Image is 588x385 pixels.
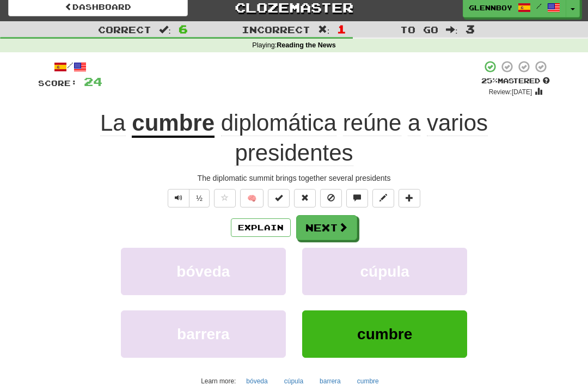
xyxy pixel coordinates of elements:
small: Review: [DATE] [489,88,532,96]
span: To go [400,24,438,35]
div: Mastered [481,76,550,86]
small: Learn more: [201,377,236,385]
span: presidentes [235,140,353,166]
button: Set this sentence to 100% Mastered (alt+m) [268,189,290,207]
span: diplomática [221,110,336,136]
button: Edit sentence (alt+d) [372,189,394,207]
span: Correct [98,24,151,35]
div: The diplomatic summit brings together several presidents [38,173,550,184]
span: La [100,110,126,136]
span: 1 [337,22,346,35]
span: : [159,25,171,34]
span: barrera [177,326,230,343]
button: Add to collection (alt+a) [399,189,420,207]
span: 24 [84,75,102,88]
span: cumbre [357,326,412,343]
button: cúpula [302,248,467,295]
span: : [446,25,458,34]
button: ½ [189,189,210,207]
span: a [408,110,420,136]
button: Play sentence audio (ctl+space) [168,189,189,207]
div: Text-to-speech controls [166,189,210,207]
button: bóveda [121,248,286,295]
button: Ignore sentence (alt+i) [320,189,342,207]
span: 3 [465,22,475,35]
span: Score: [38,78,77,88]
span: glennboy [469,3,512,13]
span: varios [427,110,488,136]
span: 6 [179,22,188,35]
button: Explain [231,218,291,237]
span: reúne [343,110,401,136]
span: 25 % [481,76,498,85]
span: : [318,25,330,34]
button: cumbre [302,310,467,358]
button: Favorite sentence (alt+f) [214,189,236,207]
button: Discuss sentence (alt+u) [346,189,368,207]
u: cumbre [132,110,215,138]
div: / [38,60,102,74]
span: / [536,2,542,10]
span: Incorrect [242,24,310,35]
button: 🧠 [240,189,264,207]
span: cúpula [360,263,409,280]
button: barrera [121,310,286,358]
button: Reset to 0% Mastered (alt+r) [294,189,316,207]
strong: Reading the News [277,41,335,49]
button: Next [296,215,357,240]
span: bóveda [176,263,230,280]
